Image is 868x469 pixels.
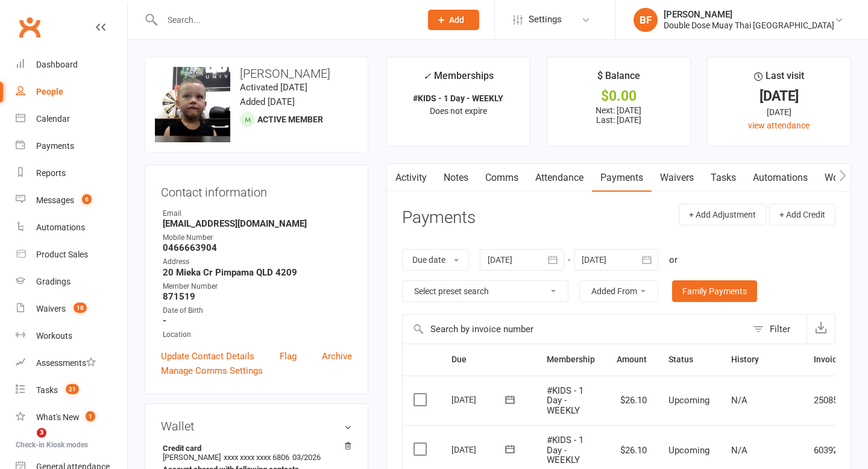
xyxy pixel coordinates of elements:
[36,277,71,286] div: Gradings
[161,420,352,433] h3: Wallet
[754,68,804,90] div: Last visit
[403,315,747,344] input: Search by invoice number
[163,444,346,453] strong: Credit card
[82,194,92,204] span: 6
[668,445,709,456] span: Upcoming
[36,168,66,178] div: Reports
[413,93,503,103] strong: #KIDS - 1 Day - WEEKLY
[16,350,127,377] a: Assessments
[747,315,807,344] button: Filter
[280,349,297,364] a: Flag
[536,344,606,375] th: Membership
[719,90,840,102] div: [DATE]
[731,445,747,456] span: N/A
[36,195,74,205] div: Messages
[161,181,352,199] h3: Contact information
[36,304,66,313] div: Waivers
[74,303,87,313] span: 18
[664,20,834,31] div: Double Dose Muay Thai [GEOGRAPHIC_DATA]
[664,9,834,20] div: [PERSON_NAME]
[527,164,592,192] a: Attendance
[702,164,744,192] a: Tasks
[477,164,527,192] a: Comms
[658,344,720,375] th: Status
[441,344,536,375] th: Due
[163,281,352,292] div: Member Number
[163,218,352,229] strong: [EMAIL_ADDRESS][DOMAIN_NAME]
[16,78,127,105] a: People
[449,15,464,25] span: Add
[547,435,583,465] span: #KIDS - 1 Day - WEEKLY
[155,67,230,142] img: image1745480887.png
[435,164,477,192] a: Notes
[423,68,494,90] div: Memberships
[36,141,74,151] div: Payments
[240,82,307,93] time: Activated [DATE]
[803,344,859,375] th: Invoice #
[163,242,352,253] strong: 0466663904
[558,105,679,125] p: Next: [DATE] Last: [DATE]
[669,253,678,267] div: or
[652,164,702,192] a: Waivers
[163,329,352,341] div: Location
[606,376,658,426] td: $26.10
[606,344,658,375] th: Amount
[679,204,766,225] button: + Add Adjustment
[451,390,507,409] div: [DATE]
[668,395,709,406] span: Upcoming
[36,87,63,96] div: People
[592,164,652,192] a: Payments
[719,105,840,119] div: [DATE]
[12,428,41,457] iframe: Intercom live chat
[36,114,70,124] div: Calendar
[36,358,96,368] div: Assessments
[672,280,757,302] a: Family Payments
[155,67,358,80] h3: [PERSON_NAME]
[16,323,127,350] a: Workouts
[529,6,562,33] span: Settings
[634,8,658,32] div: BF
[16,187,127,214] a: Messages 6
[16,214,127,241] a: Automations
[430,106,487,116] span: Does not expire
[428,10,479,30] button: Add
[16,241,127,268] a: Product Sales
[159,11,412,28] input: Search...
[744,164,816,192] a: Automations
[163,232,352,244] div: Mobile Number
[36,331,72,341] div: Workouts
[720,344,803,375] th: History
[387,164,435,192] a: Activity
[16,51,127,78] a: Dashboard
[163,267,352,278] strong: 20 Mieka Cr Pimpama QLD 4209
[16,404,127,431] a: What's New1
[597,68,640,90] div: $ Balance
[402,209,476,227] h3: Payments
[16,268,127,295] a: Gradings
[36,222,85,232] div: Automations
[161,349,254,364] a: Update Contact Details
[292,453,321,462] span: 03/2026
[36,60,78,69] div: Dashboard
[257,115,323,124] span: Active member
[16,377,127,404] a: Tasks 21
[36,250,88,259] div: Product Sales
[558,90,679,102] div: $0.00
[224,453,289,462] span: xxxx xxxx xxxx 6806
[16,295,127,323] a: Waivers 18
[66,384,79,394] span: 21
[36,412,80,422] div: What's New
[16,105,127,133] a: Calendar
[803,376,859,426] td: 2508567
[163,256,352,268] div: Address
[770,322,790,336] div: Filter
[163,208,352,219] div: Email
[86,411,95,421] span: 1
[748,121,810,130] a: view attendance
[547,385,583,416] span: #KIDS - 1 Day - WEEKLY
[163,305,352,316] div: Date of Birth
[240,96,295,107] time: Added [DATE]
[36,385,58,395] div: Tasks
[731,395,747,406] span: N/A
[161,364,263,378] a: Manage Comms Settings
